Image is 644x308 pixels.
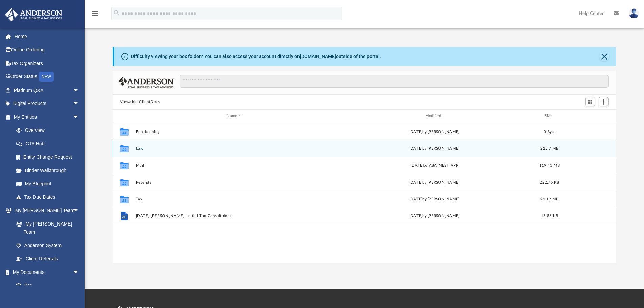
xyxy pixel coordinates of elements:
a: menu [91,13,99,18]
button: Receipts [136,180,333,185]
span: arrow_drop_down [73,204,86,218]
div: Difficulty viewing your box folder? You can also access your account directly on outside of the p... [131,53,381,60]
i: search [113,9,120,17]
span: 222.75 KB [540,180,559,184]
button: Add [599,97,609,106]
img: Anderson Advisors Platinum Portal [3,8,64,21]
a: Entity Change Request [9,150,90,164]
div: [DATE] by [PERSON_NAME] [336,179,533,185]
a: My [PERSON_NAME] Team [9,217,83,239]
a: My Entitiesarrow_drop_down [5,110,90,124]
button: Switch to Grid View [585,97,595,106]
a: Digital Productsarrow_drop_down [5,97,90,111]
span: arrow_drop_down [73,265,86,279]
div: Name [135,113,333,119]
button: Mail [136,163,333,168]
a: My Blueprint [9,177,86,191]
img: User Pic [629,8,639,18]
a: Platinum Q&Aarrow_drop_down [5,84,90,97]
a: Tax Organizers [5,56,90,70]
button: Bookkeeping [136,129,333,134]
div: id [116,113,133,119]
span: 225.7 MB [540,146,558,150]
span: 119.41 MB [539,163,560,167]
a: My [PERSON_NAME] Teamarrow_drop_down [5,204,86,217]
a: Box [9,279,83,292]
div: [DATE] by [PERSON_NAME] [336,145,533,151]
a: CTA Hub [9,137,90,150]
a: Binder Walkthrough [9,164,90,177]
div: [DATE] by [PERSON_NAME] [336,213,533,219]
a: Overview [9,124,90,137]
span: 16.86 KB [541,214,558,218]
span: arrow_drop_down [73,110,86,124]
button: Tax [136,197,333,202]
a: Home [5,30,90,43]
span: arrow_drop_down [73,97,86,111]
span: arrow_drop_down [73,84,86,97]
div: [DATE] by ABA_NEST_APP [336,162,533,168]
a: Online Ordering [5,43,90,57]
span: 0 Byte [544,129,555,133]
div: id [566,113,613,119]
button: Close [599,52,609,61]
div: NEW [39,72,54,82]
a: Tax Due Dates [9,190,90,204]
i: menu [91,9,99,18]
div: Size [536,113,563,119]
div: [DATE] by [PERSON_NAME] [336,128,533,135]
button: Law [136,146,333,151]
div: Modified [336,113,533,119]
div: grid [113,123,616,263]
a: [DOMAIN_NAME] [300,54,336,59]
span: 91.19 MB [540,197,558,201]
button: Viewable-ClientDocs [120,99,160,105]
a: Client Referrals [9,252,86,266]
div: [DATE] by [PERSON_NAME] [336,196,533,202]
a: Anderson System [9,239,86,252]
a: My Documentsarrow_drop_down [5,265,86,279]
input: Search files and folders [180,75,609,88]
a: Order StatusNEW [5,70,90,84]
button: [DATE] [PERSON_NAME] -Initial Tax Consult.docx [136,214,333,218]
